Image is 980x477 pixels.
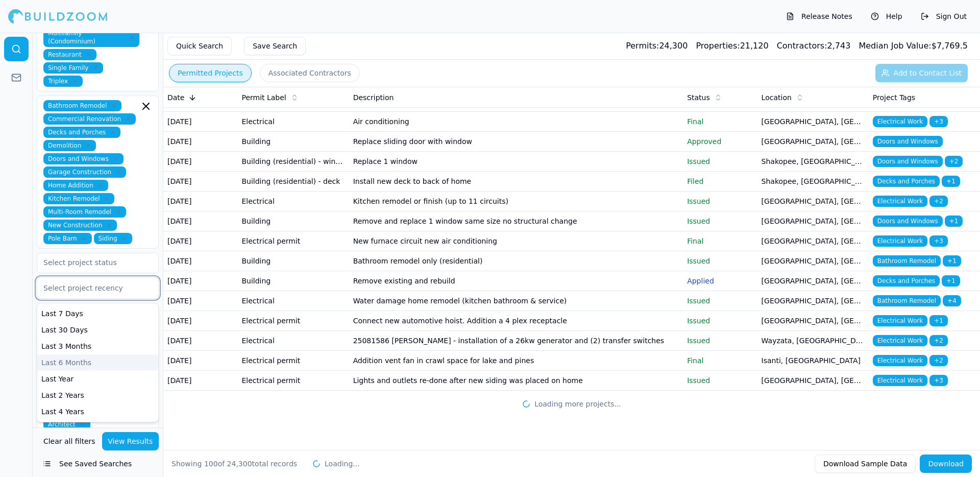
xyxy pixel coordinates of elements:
[873,196,927,207] span: Electrical Work
[43,140,96,151] span: Demolition
[171,459,297,469] div: Showing of total records
[37,354,158,371] div: Last 6 Months
[943,255,961,267] span: + 1
[43,233,92,244] span: Pole Barn
[163,271,237,291] td: [DATE]
[929,375,948,386] span: + 3
[37,371,158,387] div: Last Year
[237,371,349,391] td: Electrical permit
[167,37,232,55] button: Quick Search
[687,375,753,386] p: Issued
[163,132,237,152] td: [DATE]
[696,40,768,52] div: 21,120
[349,132,683,152] td: Replace sliding door with window
[43,113,136,125] span: Commercial Renovation
[757,351,869,371] td: Isanti, [GEOGRAPHIC_DATA]
[942,176,960,187] span: + 1
[43,28,139,47] span: Multifamily (Condominium)
[94,233,132,244] span: Siding
[204,460,218,468] span: 100
[687,136,753,147] p: Approved
[349,291,683,311] td: Water damage home remodel (kitchen bathroom & service)
[37,303,145,322] input: Select project value
[873,116,927,127] span: Electrical Work
[102,432,159,450] button: View Results
[920,455,972,473] button: Download
[349,351,683,371] td: Addition vent fan in crawl space for lake and pines
[757,291,869,311] td: [GEOGRAPHIC_DATA], [GEOGRAPHIC_DATA]
[929,335,948,346] span: + 2
[757,192,869,211] td: [GEOGRAPHIC_DATA], [GEOGRAPHIC_DATA]
[43,76,83,87] span: Triplex
[757,331,869,351] td: Wayzata, [GEOGRAPHIC_DATA]
[873,335,927,346] span: Electrical Work
[43,127,120,138] span: Decks and Porches
[534,399,621,409] span: Loading more projects...
[349,251,683,271] td: Bathroom remodel only (residential)
[757,211,869,231] td: [GEOGRAPHIC_DATA], [GEOGRAPHIC_DATA]
[687,156,753,166] p: Issued
[873,275,940,287] span: Decks and Porches
[687,296,753,306] p: Issued
[349,371,683,391] td: Lights and outlets re-done after new siding was placed on home
[687,276,753,286] p: Applied
[163,231,237,251] td: [DATE]
[781,8,857,25] button: Release Notes
[873,295,941,306] span: Bathroom Remodel
[687,355,753,366] p: Final
[929,235,948,247] span: + 3
[163,192,237,211] td: [DATE]
[762,92,865,103] div: Location
[873,216,943,227] span: Doors and Windows
[163,291,237,311] td: [DATE]
[37,455,159,473] button: See Saved Searches
[873,136,943,147] span: Doors and Windows
[260,64,360,82] button: Associated Contractors
[43,62,103,74] span: Single Family
[929,196,948,207] span: + 2
[237,172,349,192] td: Building (residential) - deck
[43,180,108,191] span: Home Addition
[687,196,753,206] p: Issued
[237,311,349,331] td: Electrical permit
[916,8,972,25] button: Sign Out
[163,371,237,391] td: [DATE]
[43,166,126,178] span: Garage Construction
[163,311,237,331] td: [DATE]
[43,49,96,60] span: Restaurant
[349,311,683,331] td: Connect new automotive hoist. Addition a 4 plex receptacle
[349,231,683,251] td: New furnace circuit new air conditioning
[237,331,349,351] td: Electrical
[312,459,360,469] div: Loading...
[687,316,753,326] p: Issued
[37,322,158,338] div: Last 30 Days
[169,64,252,82] button: Permitted Projects
[349,152,683,172] td: Replace 1 window
[859,41,931,51] span: Median Job Value:
[163,211,237,231] td: [DATE]
[757,251,869,271] td: [GEOGRAPHIC_DATA], [GEOGRAPHIC_DATA]
[873,235,927,247] span: Electrical Work
[163,172,237,192] td: [DATE]
[349,112,683,132] td: Air conditioning
[37,305,158,322] div: Last 7 Days
[687,216,753,226] p: Issued
[37,387,158,403] div: Last 2 Years
[757,112,869,132] td: [GEOGRAPHIC_DATA], [GEOGRAPHIC_DATA]
[687,236,753,246] p: Final
[237,291,349,311] td: Electrical
[163,331,237,351] td: [DATE]
[163,351,237,371] td: [DATE]
[873,92,976,103] div: Project Tags
[237,211,349,231] td: Building
[873,355,927,366] span: Electrical Work
[626,41,659,51] span: Permits:
[237,132,349,152] td: Building
[237,351,349,371] td: Electrical permit
[943,295,961,306] span: + 4
[43,220,117,231] span: New Construction
[237,192,349,211] td: Electrical
[43,100,121,111] span: Bathroom Remodel
[37,338,158,354] div: Last 3 Months
[873,176,940,187] span: Decks and Porches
